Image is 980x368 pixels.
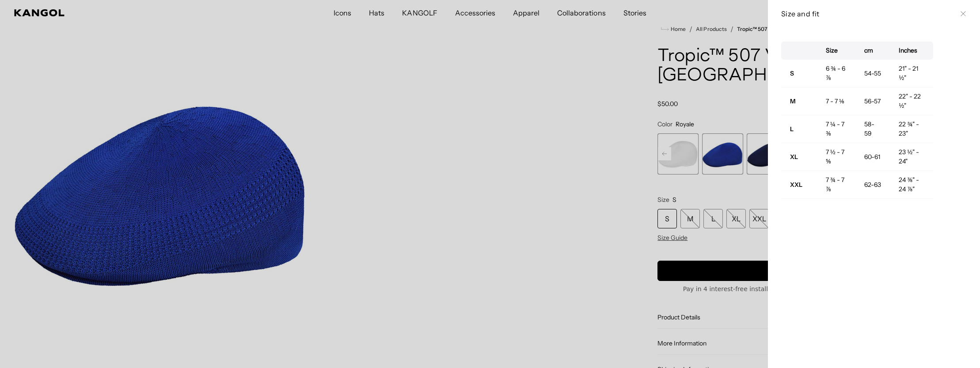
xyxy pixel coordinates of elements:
td: 24 ⅜" - 24 ⅞" [890,171,933,199]
td: 60-61 [855,143,890,171]
td: 7 ¼ - 7 ⅜ [817,115,855,143]
td: 21" - 21 ½" [890,60,933,87]
td: 7 ¾ - 7 ⅞ [817,171,855,199]
td: 6 ¾ - 6 ⅞ [817,60,855,87]
td: 22" - 22 ½" [890,87,933,115]
td: 54-55 [855,60,890,87]
td: 7 - 7 ⅛ [817,87,855,115]
th: Inches [890,42,933,60]
strong: XXL [790,181,802,189]
h3: Size and fit [781,9,956,19]
th: cm [855,42,890,60]
strong: S [790,69,794,77]
td: 58-59 [855,115,890,143]
strong: L [790,125,794,133]
strong: M [790,97,796,105]
strong: XL [790,153,798,161]
td: 62-63 [855,171,890,199]
td: 23 ½" - 24" [890,143,933,171]
th: Size [817,42,855,60]
td: 7 ½ - 7 ⅝ [817,143,855,171]
td: 56-57 [855,87,890,115]
td: 22 ¾" - 23" [890,115,933,143]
